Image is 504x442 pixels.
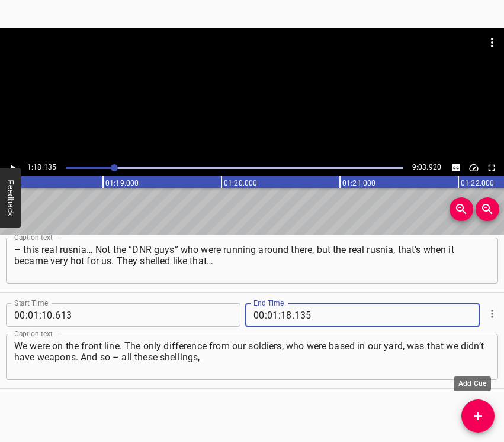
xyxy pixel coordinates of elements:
textarea: – this real rusnia… Not the “DNR guys” who were running around there, but the real rusnia, that’s... [14,244,490,278]
text: 01:19.000 [105,179,139,187]
span: : [39,303,41,327]
button: Toggle fullscreen [484,160,499,175]
text: 01:20.000 [224,179,257,187]
button: Zoom In [450,197,473,221]
span: . [53,303,55,327]
textarea: We were on the front line. The only difference from our soldiers, who were based in our yard, was... [14,340,490,374]
text: 01:22.000 [461,179,494,187]
button: Add Cue [461,399,495,433]
div: Cue Options [484,298,498,329]
span: 9:03.920 [412,163,441,171]
button: Toggle captions [448,160,464,175]
input: 00 [253,303,265,327]
button: Cue Options [484,306,500,321]
input: 01 [267,303,278,327]
input: 18 [281,303,292,327]
span: . [292,303,294,327]
button: Change Playback Speed [466,160,481,175]
text: 01:21.000 [342,179,375,187]
input: 10 [41,303,53,327]
span: : [278,303,281,327]
button: Play/Pause [5,160,20,175]
input: 01 [28,303,39,327]
button: Zoom Out [476,197,499,221]
span: : [265,303,267,327]
span: : [25,303,28,327]
div: Play progress [66,167,403,169]
input: 613 [55,303,163,327]
span: 1:18.135 [27,163,56,171]
input: 00 [14,303,25,327]
input: 613 [294,303,403,327]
